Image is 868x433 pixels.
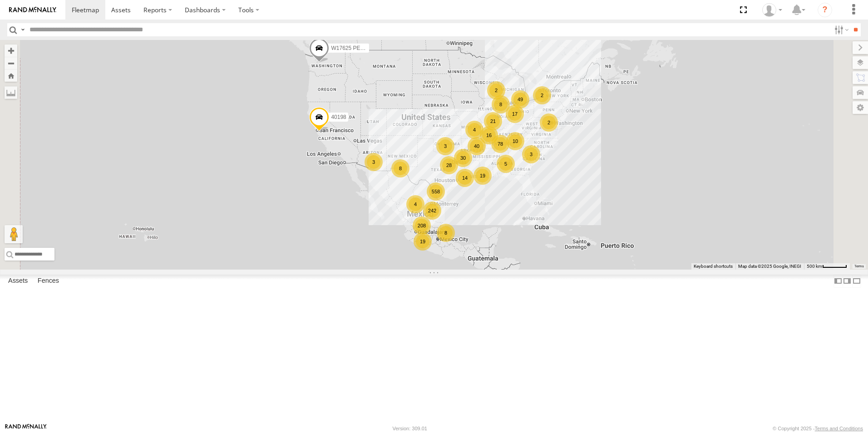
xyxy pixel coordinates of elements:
[5,86,17,99] label: Measure
[414,232,432,251] div: 19
[694,263,733,270] button: Keyboard shortcuts
[393,426,427,431] div: Version: 309.01
[854,265,864,268] a: Terms (opens in new tab)
[5,69,17,82] button: Zoom Home
[506,132,524,150] div: 10
[533,86,551,104] div: 2
[5,225,23,243] button: Drag Pegman onto the map to open Street View
[331,45,397,51] span: W17625 PERDIDO 102025
[492,95,510,113] div: 8
[413,216,431,235] div: 208
[759,3,785,17] div: Caseta Laredo TX
[406,195,424,213] div: 4
[436,137,454,155] div: 3
[484,112,502,130] div: 21
[391,159,409,177] div: 8
[454,149,472,167] div: 30
[456,169,474,187] div: 14
[843,275,852,288] label: Dock Summary Table to the Right
[815,426,863,431] a: Terms and Conditions
[511,90,529,108] div: 49
[5,57,17,69] button: Zoom out
[423,202,441,220] div: 242
[807,264,822,269] span: 500 km
[773,426,863,431] div: © Copyright 2025 -
[852,275,861,288] label: Hide Summary Table
[5,424,47,433] a: Visit our Website
[9,7,56,13] img: rand-logo.svg
[738,264,801,269] span: Map data ©2025 Google, INEGI
[5,44,17,57] button: Zoom in
[833,275,843,288] label: Dock Summary Table to the Left
[522,145,540,163] div: 3
[19,23,26,36] label: Search Query
[331,114,346,120] span: 40198
[491,135,509,153] div: 78
[427,182,445,201] div: 558
[437,224,455,242] div: 8
[487,81,505,99] div: 2
[33,275,64,287] label: Fences
[473,167,492,185] div: 19
[365,153,383,171] div: 3
[440,156,458,174] div: 28
[506,105,524,123] div: 17
[4,275,32,287] label: Assets
[804,263,850,270] button: Map Scale: 500 km per 51 pixels
[853,101,868,114] label: Map Settings
[818,3,832,17] i: ?
[497,155,515,173] div: 5
[480,126,498,144] div: 16
[540,113,558,132] div: 2
[831,23,850,36] label: Search Filter Options
[468,137,486,155] div: 40
[465,121,483,139] div: 4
